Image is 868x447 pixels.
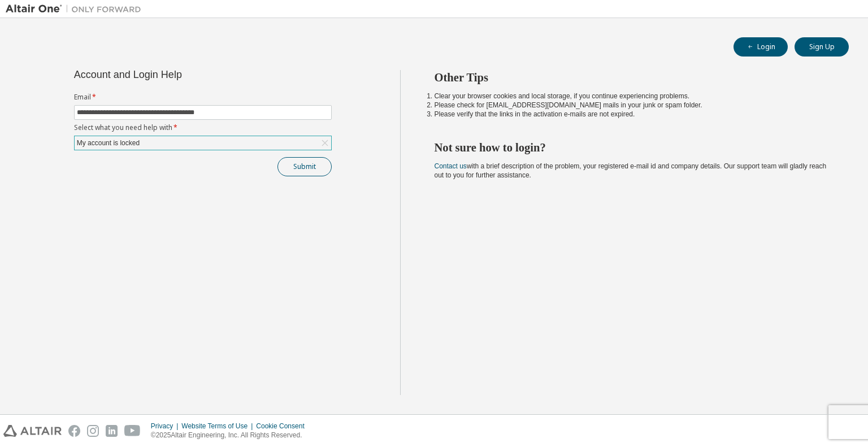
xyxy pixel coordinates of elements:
img: youtube.svg [124,425,141,437]
div: My account is locked [75,136,331,150]
h2: Other Tips [435,70,829,85]
li: Please check for [EMAIL_ADDRESS][DOMAIN_NAME] mails in your junk or spam folder. [435,101,829,110]
h2: Not sure how to login? [435,140,829,155]
span: with a brief description of the problem, your registered e-mail id and company details. Our suppo... [435,162,827,179]
div: My account is locked [75,137,141,149]
div: Cookie Consent [256,422,311,431]
img: facebook.svg [68,425,80,437]
div: Account and Login Help [74,70,280,79]
button: Sign Up [795,37,849,57]
li: Clear your browser cookies and local storage, if you continue experiencing problems. [435,92,829,101]
button: Submit [277,157,332,176]
li: Please verify that the links in the activation e-mails are not expired. [435,110,829,119]
label: Email [74,93,332,102]
div: Privacy [151,422,181,431]
a: Contact us [435,162,467,170]
img: Altair One [6,3,147,15]
label: Select what you need help with [74,123,332,132]
div: Website Terms of Use [181,422,256,431]
img: instagram.svg [87,425,99,437]
p: © 2025 Altair Engineering, Inc. All Rights Reserved. [151,431,311,440]
img: altair_logo.svg [3,425,62,437]
button: Login [734,37,788,57]
img: linkedin.svg [106,425,118,437]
